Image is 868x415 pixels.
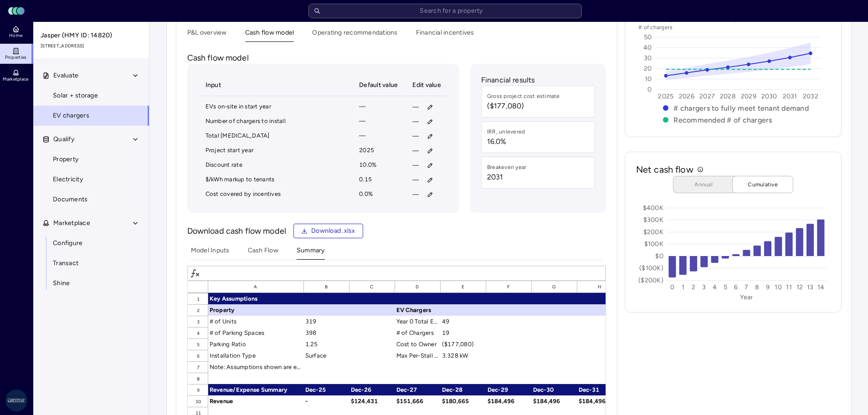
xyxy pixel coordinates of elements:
span: 16.0% [487,136,525,147]
text: $400K [642,204,663,212]
div: Note: Assumptions shown are editable in Model Inputs only [208,361,304,373]
text: 50 [644,33,652,41]
div: # of Chargers [395,327,441,338]
div: # of Parking Spaces [208,327,304,338]
div: 49 [441,316,486,327]
span: Evaluate [53,71,78,81]
text: ($200K) [638,277,663,284]
a: Configure [33,233,149,253]
td: — [352,129,405,143]
div: Gross project cost estimate [487,92,560,101]
span: [STREET_ADDRESS] [41,42,143,50]
a: Transact [33,253,149,273]
text: 2031 [782,92,797,100]
div: 3.328 kW [441,350,486,361]
a: EV chargers [33,106,149,126]
div: G [532,281,577,293]
text: 2032 [803,92,818,100]
button: Download .xlsx [293,224,363,238]
span: — [412,146,419,156]
text: 11 [786,283,792,291]
div: Dec-29 [486,384,532,395]
div: 5 [188,338,208,350]
text: 8 [755,283,759,291]
td: EVs on-site in start year [198,100,352,114]
button: Summary [297,246,325,260]
div: H [577,281,623,293]
div: B [304,281,349,293]
a: Property [33,149,149,169]
div: Key Assumptions [208,293,304,304]
text: 20 [644,65,652,72]
button: Evaluate [33,66,150,86]
text: # chargers to fully meet tenant demand [673,104,809,113]
a: Electricity [33,169,149,190]
text: 13 [807,283,814,291]
p: Download cash flow model [187,225,287,237]
text: 10 [775,283,782,291]
td: 10.0% [352,158,405,173]
text: $300K [643,216,663,224]
text: 0 [670,283,674,291]
div: $184,496 [577,395,623,407]
span: 2031 [487,172,527,183]
text: 2026 [679,92,694,100]
div: 9 [188,384,208,395]
div: 7 [188,361,208,373]
text: 2025 [658,92,673,100]
button: Financial incentives [416,28,474,42]
div: IRR, unlevered [487,127,525,136]
span: Properties [5,55,27,60]
input: Search for a property [308,4,582,18]
div: 2 [188,304,208,316]
button: Operating recommendations [312,28,397,42]
div: - [304,395,349,407]
button: Cash flow model [245,28,294,42]
div: 1 [188,293,208,304]
span: Shine [53,278,70,288]
span: Annual [681,180,726,189]
div: 10 [188,395,208,407]
button: P&L overview [187,28,227,42]
div: $184,496 [486,395,532,407]
td: — [352,100,405,114]
button: Cash Flow [248,246,278,260]
div: EV Chargers [395,304,441,316]
span: ($177,080) [487,101,560,112]
span: — [412,102,419,112]
text: 2027 [699,92,715,100]
td: Total [MEDICAL_DATA] [198,129,352,143]
span: Jasper (HMY ID: 14820) [41,31,143,41]
text: Recommended # of chargers [673,116,772,124]
span: Transact [53,258,78,268]
div: Breakeven year [487,163,527,172]
td: Cost covered by incentives [198,187,352,202]
text: 14 [817,283,824,291]
text: 2030 [761,92,777,100]
div: Surface [304,350,349,361]
text: 0 [647,86,652,93]
div: 8 [188,373,208,384]
text: $0 [655,252,663,260]
text: 1 [681,283,684,291]
span: — [412,117,419,127]
text: 2028 [720,92,736,100]
span: — [412,160,419,170]
a: Documents [33,190,149,210]
div: Dec-31 [577,384,623,395]
text: 6 [734,283,738,291]
text: $200K [643,228,663,236]
span: EV chargers [53,111,89,121]
div: Dec-25 [304,384,349,395]
text: 10 [645,75,652,83]
div: Cost to Owner [395,338,441,350]
text: 5 [724,283,727,291]
td: — [352,114,405,129]
div: ($177,080) [441,338,486,350]
span: — [412,175,419,185]
img: Greystar AS [5,389,27,411]
div: 398 [304,327,349,338]
a: Solar + storage [33,86,149,106]
div: # of Units [208,316,304,327]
